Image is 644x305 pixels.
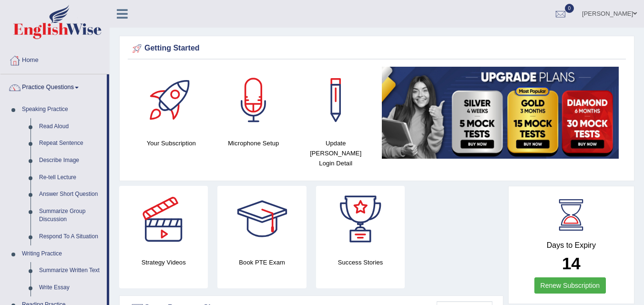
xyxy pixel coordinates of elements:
[565,4,574,13] span: 0
[534,277,606,294] a: Renew Subscription
[35,169,107,186] a: Re-tell Lecture
[35,152,107,169] a: Describe Image
[299,138,372,168] h4: Update [PERSON_NAME] Login Detail
[217,138,290,148] h4: Microphone Setup
[0,74,107,98] a: Practice Questions
[217,257,306,267] h4: Book PTE Exam
[135,138,208,148] h4: Your Subscription
[35,118,107,135] a: Read Aloud
[119,257,208,267] h4: Strategy Videos
[35,228,107,245] a: Respond To A Situation
[562,254,581,273] b: 14
[519,241,624,250] h4: Days to Expiry
[35,262,107,279] a: Summarize Written Text
[18,245,107,263] a: Writing Practice
[35,186,107,203] a: Answer Short Question
[35,203,107,228] a: Summarize Group Discussion
[382,67,619,159] img: small5.jpg
[0,47,109,71] a: Home
[316,257,405,267] h4: Success Stories
[35,135,107,152] a: Repeat Sentence
[35,279,107,296] a: Write Essay
[130,41,624,56] div: Getting Started
[18,101,107,118] a: Speaking Practice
